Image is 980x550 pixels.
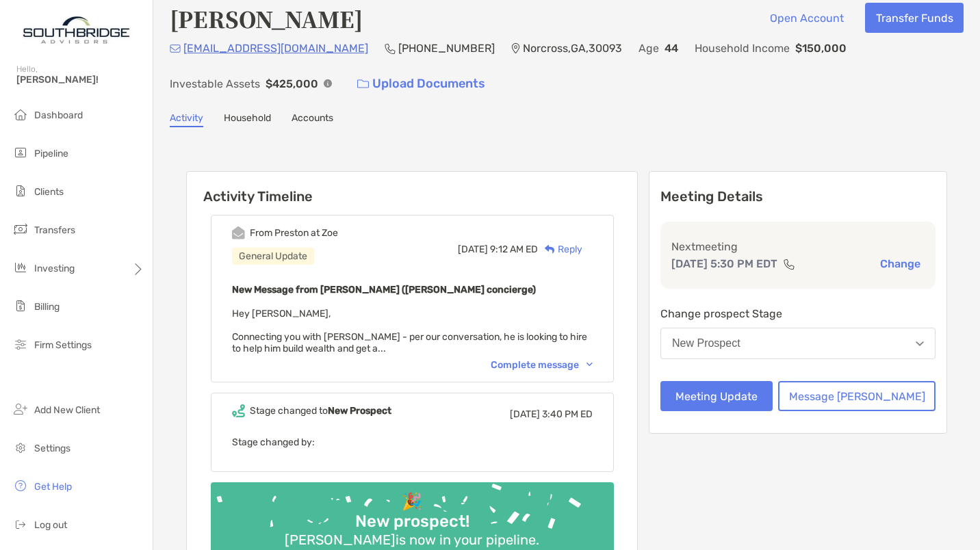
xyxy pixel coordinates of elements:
span: Settings [34,443,70,454]
img: add_new_client icon [12,401,29,417]
img: settings icon [12,439,29,456]
p: [PHONE_NUMBER] [398,40,495,57]
p: Investable Assets [170,75,260,92]
span: Hey [PERSON_NAME], Connecting you with [PERSON_NAME] - per our conversation, he is looking to hir... [232,308,587,354]
img: pipeline icon [12,144,29,161]
button: Open Account [759,3,854,33]
span: Clients [34,186,64,198]
a: Household [224,112,271,127]
a: Upload Documents [348,69,494,99]
a: Accounts [292,112,333,127]
img: button icon [357,79,369,89]
span: [DATE] [458,244,488,255]
img: firm-settings icon [12,336,29,352]
p: Stage changed by: [232,434,593,451]
img: Chevron icon [586,363,593,367]
img: Event icon [232,404,245,417]
span: [PERSON_NAME]! [16,74,144,86]
div: New prospect! [350,512,475,532]
img: transfers icon [12,221,29,237]
img: Confetti [211,482,614,546]
img: communication type [783,259,795,270]
div: Complete message [491,359,593,371]
h4: [PERSON_NAME] [170,3,363,34]
span: 9:12 AM ED [490,244,538,255]
img: Email Icon [170,44,181,53]
img: investing icon [12,259,29,276]
div: New Prospect [672,337,740,350]
button: Change [876,257,925,271]
p: Household Income [695,40,790,57]
a: Activity [170,112,203,127]
p: [EMAIL_ADDRESS][DOMAIN_NAME] [183,40,368,57]
p: Next meeting [671,238,925,255]
button: Meeting Update [660,381,773,411]
img: billing icon [12,298,29,314]
img: dashboard icon [12,106,29,122]
img: Phone Icon [385,43,396,54]
span: Log out [34,519,67,531]
h6: Activity Timeline [187,172,637,205]
span: Dashboard [34,109,83,121]
img: Event icon [232,226,245,239]
p: 44 [665,40,678,57]
b: New Prospect [328,405,391,417]
img: logout icon [12,516,29,532]
span: [DATE] [510,408,540,420]
span: Add New Client [34,404,100,416]
p: Age [639,40,659,57]
b: New Message from [PERSON_NAME] ([PERSON_NAME] concierge) [232,284,536,296]
span: Pipeline [34,148,68,159]
p: Norcross , GA , 30093 [523,40,622,57]
p: $425,000 [266,75,318,92]
span: Firm Settings [34,339,92,351]
div: [PERSON_NAME] is now in your pipeline. [279,532,545,548]
div: Stage changed to [250,405,391,417]
img: Reply icon [545,245,555,254]
span: Transfers [34,224,75,236]
button: Message [PERSON_NAME] [778,381,936,411]
button: New Prospect [660,328,936,359]
img: Location Icon [511,43,520,54]
img: get-help icon [12,477,29,494]
img: Zoe Logo [16,5,136,55]
p: $150,000 [795,40,847,57]
p: Meeting Details [660,188,936,205]
span: Billing [34,301,60,313]
img: Open dropdown arrow [916,341,924,346]
span: Get Help [34,481,72,493]
div: From Preston at Zoe [250,227,338,239]
button: Transfer Funds [865,3,964,33]
p: [DATE] 5:30 PM EDT [671,255,777,272]
span: Investing [34,263,75,274]
div: Reply [538,242,582,257]
p: Change prospect Stage [660,305,936,322]
img: Info Icon [324,79,332,88]
div: General Update [232,248,314,265]
img: clients icon [12,183,29,199]
span: 3:40 PM ED [542,408,593,420]
div: 🎉 [396,492,428,512]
